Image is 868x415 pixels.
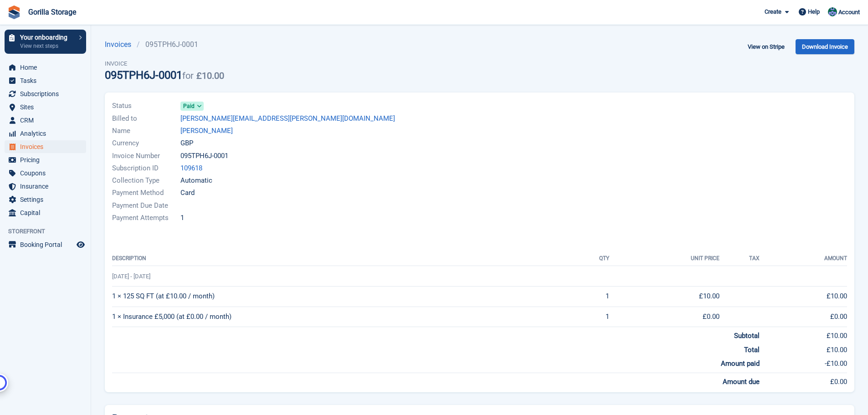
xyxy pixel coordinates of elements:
[719,251,760,266] th: Tax
[20,42,74,50] p: View next steps
[25,4,80,20] a: Gorilla Storage
[105,69,224,82] div: 095TPH6J-0001
[112,251,570,266] th: Description
[5,154,86,166] a: menu
[105,59,224,68] span: Invoice
[723,378,760,386] strong: Amount due
[20,238,75,251] span: Booking Portal
[112,286,570,307] td: 1 × 125 SQ FT (at £10.00 / month)
[180,175,212,186] span: Automatic
[609,251,719,266] th: Unit Price
[828,7,837,16] img: Leasha Sutherland
[5,30,86,54] a: Your onboarding View next steps
[765,7,781,16] span: Create
[570,251,609,266] th: QTY
[180,213,184,223] span: 1
[609,307,719,327] td: £0.00
[20,140,75,153] span: Invoices
[182,70,194,81] span: for
[112,101,180,111] span: Status
[5,238,86,251] a: menu
[721,359,760,368] strong: Amount paid
[20,87,75,100] span: Subscriptions
[760,327,847,341] td: £10.00
[796,39,854,54] a: Download Invoice
[180,126,233,136] a: [PERSON_NAME]
[570,286,609,307] td: 1
[20,167,75,179] span: Coupons
[5,74,86,87] a: menu
[20,74,75,87] span: Tasks
[760,341,847,355] td: £10.00
[5,127,86,140] a: menu
[20,180,75,193] span: Insurance
[760,373,847,387] td: £0.00
[112,163,180,174] span: Subscription ID
[112,200,180,211] span: Payment Due Date
[112,273,150,280] span: [DATE] - [DATE]
[20,114,75,127] span: CRM
[180,113,395,124] a: [PERSON_NAME][EMAIL_ADDRESS][PERSON_NAME][DOMAIN_NAME]
[105,39,224,50] nav: breadcrumbs
[75,239,86,250] a: Preview store
[112,113,180,124] span: Billed to
[196,70,224,81] span: £10.00
[5,101,86,113] a: menu
[20,154,75,166] span: Pricing
[180,163,202,174] a: 109618
[20,206,75,219] span: Capital
[760,307,847,327] td: £0.00
[180,151,228,161] span: 095TPH6J-0001
[180,188,195,198] span: Card
[5,206,86,219] a: menu
[734,332,760,340] strong: Subtotal
[808,7,820,16] span: Help
[112,138,180,149] span: Currency
[112,307,570,327] td: 1 × Insurance £5,000 (at £0.00 / month)
[180,138,193,149] span: GBP
[20,61,75,74] span: Home
[760,251,847,266] th: Amount
[20,34,74,41] p: Your onboarding
[112,175,180,186] span: Collection Type
[760,286,847,307] td: £10.00
[112,151,180,161] span: Invoice Number
[112,126,180,136] span: Name
[744,346,760,354] strong: Total
[5,114,86,127] a: menu
[180,101,204,111] a: Paid
[8,227,91,236] span: Storefront
[609,286,719,307] td: £10.00
[570,307,609,327] td: 1
[20,193,75,206] span: Settings
[5,167,86,179] a: menu
[7,5,21,19] img: stora-icon-8386f47178a22dfd0bd8f6a31ec36ba5ce8667c1dd55bd0f319d3a0aa187defe.svg
[5,61,86,74] a: menu
[838,8,860,17] span: Account
[112,213,180,223] span: Payment Attempts
[105,39,137,50] a: Invoices
[183,102,195,110] span: Paid
[5,180,86,193] a: menu
[20,127,75,140] span: Analytics
[5,140,86,153] a: menu
[20,101,75,113] span: Sites
[5,87,86,100] a: menu
[112,188,180,198] span: Payment Method
[5,193,86,206] a: menu
[760,355,847,373] td: -£10.00
[744,39,788,54] a: View on Stripe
